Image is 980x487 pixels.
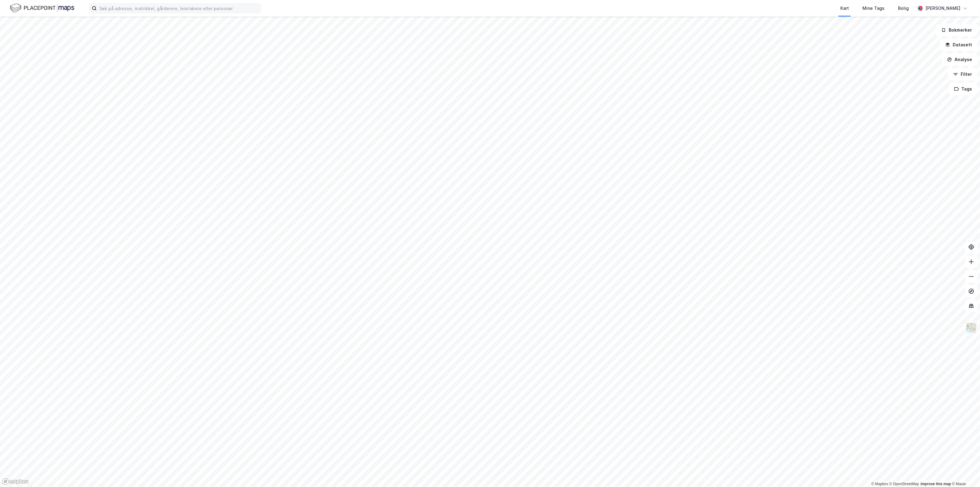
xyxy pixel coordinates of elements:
[10,3,74,14] img: logo.f888ab2527a4732fd821a326f86c7f29.svg
[840,5,849,12] div: Kart
[925,5,960,12] div: [PERSON_NAME]
[862,5,885,12] div: Mine Tags
[949,458,980,487] iframe: Chat Widget
[97,4,261,13] input: Søk på adresse, matrikkel, gårdeiere, leietakere eller personer
[898,5,909,12] div: Bolig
